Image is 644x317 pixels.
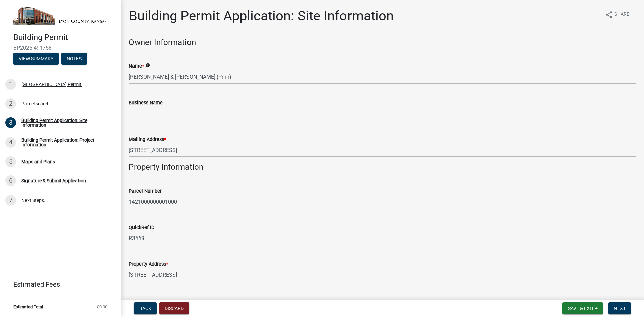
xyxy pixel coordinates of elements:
button: Save & Exit [562,302,603,314]
button: Next [608,302,631,314]
h4: Owner Information [129,38,636,47]
div: Signature & Submit Application [21,178,86,183]
label: QuickRef ID [129,225,154,230]
i: info [145,63,150,68]
div: 7 [5,195,16,206]
label: Name [129,64,144,69]
h4: Building Permit [13,33,115,42]
span: Share [614,11,629,19]
span: Back [139,306,151,311]
div: 6 [5,175,16,186]
h4: Property Information [129,162,636,172]
label: Property Address [129,262,168,267]
wm-modal-confirm: Summary [13,57,59,62]
div: 2 [5,98,16,109]
div: Parcel search [21,101,50,106]
div: 3 [5,117,16,128]
label: Business Name [129,101,163,105]
div: Maps and Plans [21,159,55,164]
span: Estimated Total [13,305,43,309]
span: Save & Exit [568,306,594,311]
label: Mailing Address [129,137,166,142]
div: [GEOGRAPHIC_DATA] Permit [21,82,82,87]
div: Building Permit Application: Site Information [21,118,110,127]
wm-modal-confirm: Notes [61,57,87,62]
h1: Building Permit Application: Site Information [129,8,394,24]
span: BP2025-491758 [13,45,107,51]
span: Next [614,306,626,311]
img: Lyon County, Kansas [13,7,110,25]
label: Parcel Number [129,189,162,194]
button: Notes [61,53,87,65]
div: 1 [5,79,16,90]
a: Estimated Fees [5,278,110,291]
button: shareShare [600,8,635,21]
i: share [605,11,613,19]
div: Building Permit Application: Project Information [21,138,110,147]
span: $0.00 [97,305,107,309]
button: Discard [159,302,189,314]
button: Back [134,302,157,314]
div: 4 [5,137,16,148]
div: 5 [5,156,16,167]
button: View Summary [13,53,59,65]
